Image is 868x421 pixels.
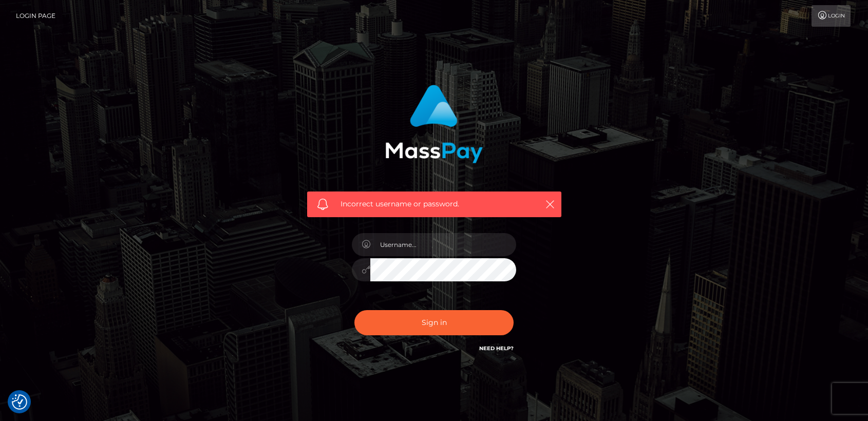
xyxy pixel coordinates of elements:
[370,233,516,256] input: Username...
[385,85,483,163] img: MassPay Login
[354,310,514,335] button: Sign in
[341,199,528,209] span: Incorrect username or password.
[12,394,27,410] img: Revisit consent button
[16,5,55,27] a: Login Page
[12,394,27,410] button: Consent Preferences
[479,345,514,352] a: Need Help?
